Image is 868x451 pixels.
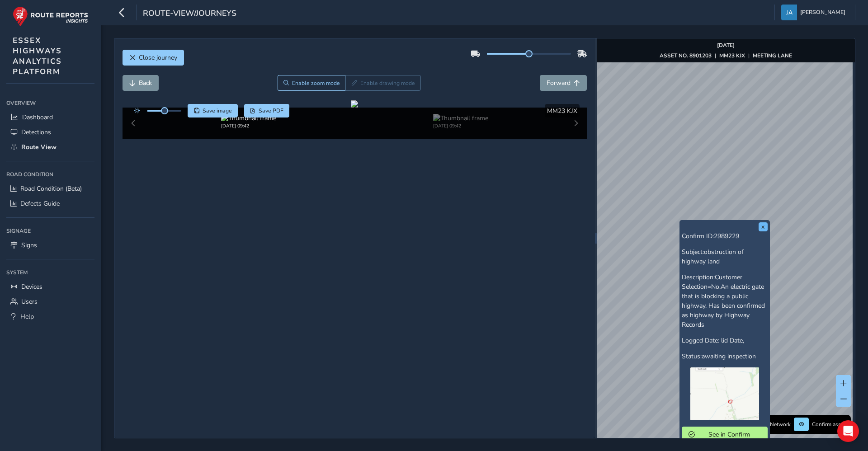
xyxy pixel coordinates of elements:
a: Defects Guide [6,196,94,211]
p: Description: [682,272,768,329]
span: Devices [21,282,42,291]
span: Save image [203,107,232,114]
span: Network [770,421,791,428]
span: Route View [21,143,57,151]
p: Status: [682,352,768,361]
div: System [6,266,94,279]
span: Users [21,297,38,306]
a: Detections [6,125,94,140]
a: Help [6,309,94,324]
strong: MM23 KJX [719,52,745,59]
span: See in Confirm [698,430,761,439]
span: awaiting inspection [702,352,756,361]
img: diamond-layout [781,5,797,20]
span: lid Date, [721,336,744,345]
span: MM23 KJX [547,107,577,115]
p: Confirm ID: [682,231,768,241]
span: route-view/journeys [143,8,236,20]
button: Back [123,75,159,91]
span: Help [20,312,34,321]
strong: [DATE] [717,42,735,49]
img: Thumbnail frame [433,114,488,122]
button: Forward [540,75,587,91]
span: Confirm assets [812,421,848,428]
a: Dashboard [6,110,94,125]
img: https://www.essexhighways.org/reports/2025/08/04/Report_b926f1e8d82e413280f5040f1915e196_Meeting_... [690,367,759,420]
button: Zoom [278,75,346,91]
span: Enable zoom mode [292,80,340,87]
div: | | [660,52,792,59]
a: Route View [6,140,94,155]
span: Detections [21,128,51,136]
button: Close journey [123,50,184,66]
a: Road Condition (Beta) [6,181,94,196]
span: Forward [547,79,571,87]
strong: ASSET NO. 8901203 [660,52,712,59]
span: obstruction of highway land [682,248,744,266]
a: Signs [6,238,94,253]
img: rr logo [13,6,88,27]
span: Road Condition (Beta) [20,184,82,193]
a: Users [6,294,94,309]
div: Open Intercom Messenger [837,420,859,442]
span: [PERSON_NAME] [800,5,845,20]
span: Dashboard [22,113,53,122]
span: Back [139,79,152,87]
div: [DATE] 09:42 [433,122,488,129]
span: Close journey [139,53,177,62]
div: Road Condition [6,168,94,181]
span: ESSEX HIGHWAYS ANALYTICS PLATFORM [13,35,62,77]
img: Thumbnail frame [221,114,276,122]
a: Devices [6,279,94,294]
div: Overview [6,96,94,110]
strong: MEETING LANE [753,52,792,59]
span: Signs [21,241,37,249]
button: See in Confirm [682,427,768,442]
button: PDF [244,104,290,117]
button: x [759,222,768,231]
span: Customer Selection=No,An electric gate that is blocking a public highway. Has been confirmed as h... [682,273,765,329]
span: Defects Guide [20,199,60,208]
span: 2989229 [714,232,739,240]
button: Save [188,104,238,117]
span: Save PDF [259,107,283,114]
button: [PERSON_NAME] [781,5,849,20]
p: Subject: [682,247,768,266]
div: Signage [6,224,94,238]
p: Logged Date: [682,336,768,345]
div: [DATE] 09:42 [221,122,276,129]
